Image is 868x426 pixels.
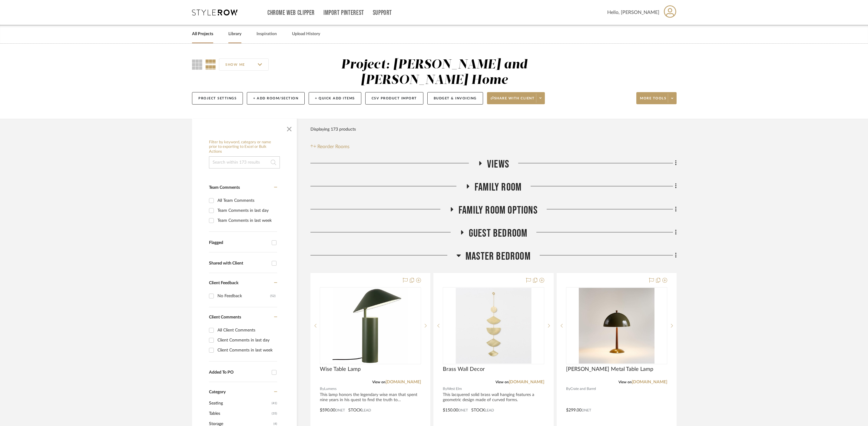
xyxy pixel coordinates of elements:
[365,92,423,105] button: CSV Product Import
[209,156,280,168] input: Search within 173 results
[373,10,392,15] a: Support
[495,380,509,384] span: View on
[579,288,654,364] img: Olive Green Metal Table Lamp
[443,366,485,373] span: Brass Wall Decor
[333,288,408,364] img: Wise Table Lamp
[469,227,528,240] span: Guest Bedroom
[272,398,277,408] span: (41)
[317,143,350,150] span: Reorder Rooms
[491,96,535,105] span: Share with client
[443,288,544,364] div: 0
[270,291,276,301] div: (52)
[443,386,447,392] span: By
[283,122,295,134] button: Close
[217,291,270,301] div: No Feedback
[209,315,241,319] span: Client Comments
[292,30,320,38] a: Upload History
[209,370,269,375] div: Added To PO
[209,240,269,245] div: Flagged
[386,380,421,384] a: [DOMAIN_NAME]
[209,261,269,266] div: Shared with Client
[217,206,276,215] div: Team Comments in last day
[636,92,677,104] button: More tools
[570,386,596,392] span: Crate and Barrel
[209,185,240,190] span: Team Comments
[459,204,538,217] span: Family Room Options
[447,386,462,392] span: West Elm
[217,216,276,225] div: Team Comments in last week
[309,92,361,105] button: + Quick Add Items
[465,250,531,263] span: Master Bedroom
[217,325,276,335] div: All Client Comments
[509,380,544,384] a: [DOMAIN_NAME]
[209,408,270,419] span: Tables
[272,409,277,418] span: (35)
[566,386,570,392] span: By
[192,92,243,105] button: Project Settings
[320,366,361,373] span: Wise Table Lamp
[618,380,632,384] span: View on
[640,96,666,105] span: More tools
[310,123,356,135] div: Displaying 173 products
[372,380,386,384] span: View on
[607,9,659,16] span: Hello, [PERSON_NAME]
[632,380,667,384] a: [DOMAIN_NAME]
[320,386,324,392] span: By
[267,10,315,15] a: Chrome Web Clipper
[456,288,531,364] img: Brass Wall Decor
[341,58,527,87] div: Project: [PERSON_NAME] and [PERSON_NAME] Home
[257,30,277,38] a: Inspiration
[323,10,364,15] a: Import Pinterest
[209,140,280,154] h6: Filter by keyword, category or name prior to exporting to Excel or Bulk Actions
[192,30,213,38] a: All Projects
[228,30,241,38] a: Library
[475,181,522,194] span: Family Room
[209,281,238,285] span: Client Feedback
[209,390,226,395] span: Category
[487,92,545,104] button: Share with client
[324,386,336,392] span: Lumens
[217,196,276,205] div: All Team Comments
[566,366,653,373] span: [PERSON_NAME] Metal Table Lamp
[427,92,483,105] button: Budget & Invoicing
[487,158,509,171] span: Views
[310,143,350,150] button: Reorder Rooms
[217,335,276,345] div: Client Comments in last day
[247,92,305,105] button: + Add Room/Section
[209,398,270,408] span: Seating
[217,345,276,355] div: Client Comments in last week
